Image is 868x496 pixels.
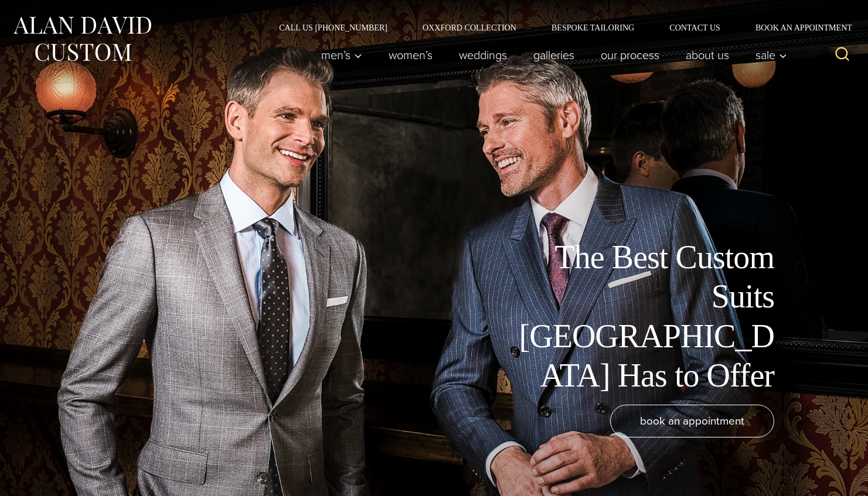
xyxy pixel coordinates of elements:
[405,23,534,32] a: Oxxford Collection
[755,49,787,61] span: Sale
[261,23,856,32] nav: Secondary Navigation
[534,23,652,32] a: Bespoke Tailoring
[12,13,152,65] img: Alan David Custom
[652,23,738,32] a: Contact Us
[673,43,743,67] a: About Us
[308,43,794,67] nav: Primary Navigation
[828,41,856,69] button: View Search Form
[588,43,673,67] a: Our Process
[610,405,774,437] a: book an appointment
[261,23,405,32] a: Call Us [PHONE_NUMBER]
[376,43,446,67] a: Women’s
[446,43,520,67] a: weddings
[520,43,588,67] a: Galleries
[321,49,362,61] span: Men’s
[640,412,744,429] span: book an appointment
[738,23,856,32] a: Book an Appointment
[510,238,774,395] h1: The Best Custom Suits [GEOGRAPHIC_DATA] Has to Offer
